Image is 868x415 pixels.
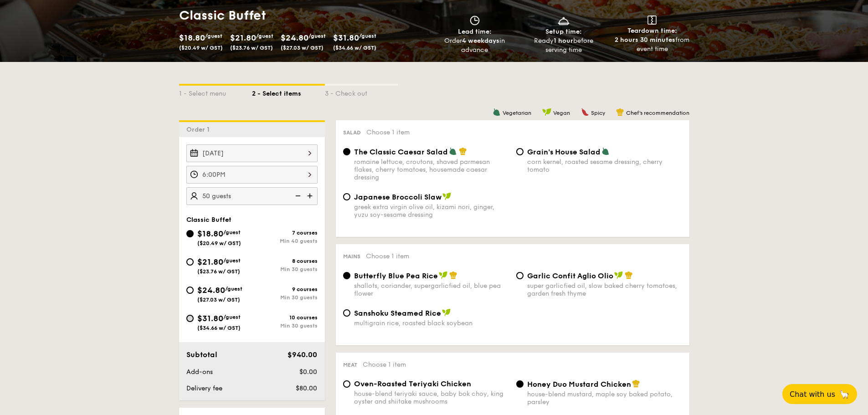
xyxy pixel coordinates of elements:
div: 3 - Check out [325,86,398,98]
img: icon-chef-hat.a58ddaea.svg [616,108,624,116]
span: Meat [343,362,357,368]
div: from event time [611,36,693,54]
div: 9 courses [252,286,318,292]
div: multigrain rice, roasted black soybean [354,319,509,327]
span: /guest [205,33,222,39]
div: super garlicfied oil, slow baked cherry tomatoes, garden fresh thyme [527,282,682,297]
div: 2 - Select items [252,86,325,98]
span: Japanese Broccoli Slaw [354,193,442,201]
div: 10 courses [252,314,318,321]
input: $18.80/guest($20.49 w/ GST)7 coursesMin 40 guests [186,230,194,237]
span: $18.80 [179,33,205,43]
img: icon-vegan.f8ff3823.svg [614,271,623,279]
div: romaine lettuce, croutons, shaved parmesan flakes, cherry tomatoes, housemade caesar dressing [354,158,509,181]
div: Min 40 guests [252,238,318,244]
span: Salad [343,129,361,136]
span: $940.00 [288,350,317,359]
div: Min 30 guests [252,294,318,301]
span: 🦙 [839,389,850,400]
strong: 4 weekdays [462,37,499,45]
span: ($34.66 w/ GST) [333,45,376,51]
input: Event time [186,166,318,184]
div: house-blend mustard, maple soy baked potato, parsley [527,390,682,406]
div: 1 - Select menu [179,86,252,98]
input: Butterfly Blue Pea Riceshallots, coriander, supergarlicfied oil, blue pea flower [343,272,350,279]
input: $31.80/guest($34.66 w/ GST)10 coursesMin 30 guests [186,315,194,322]
h1: Classic Buffet [179,7,431,24]
div: greek extra virgin olive oil, kizami nori, ginger, yuzu soy-sesame dressing [354,203,509,219]
input: Sanshoku Steamed Ricemultigrain rice, roasted black soybean [343,309,350,317]
input: Number of guests [186,187,318,205]
span: $21.80 [230,33,256,43]
span: /guest [256,33,273,39]
input: Japanese Broccoli Slawgreek extra virgin olive oil, kizami nori, ginger, yuzu soy-sesame dressing [343,193,350,200]
span: Sanshoku Steamed Rice [354,309,441,318]
div: 8 courses [252,258,318,264]
input: Garlic Confit Aglio Oliosuper garlicfied oil, slow baked cherry tomatoes, garden fresh thyme [516,272,524,279]
span: Classic Buffet [186,216,231,224]
div: Min 30 guests [252,323,318,329]
input: $21.80/guest($23.76 w/ GST)8 coursesMin 30 guests [186,258,194,266]
img: icon-chef-hat.a58ddaea.svg [459,147,467,155]
span: Grain's House Salad [527,148,601,156]
span: Teardown time: [627,27,677,35]
img: icon-dish.430c3a2e.svg [557,15,570,26]
div: corn kernel, roasted sesame dressing, cherry tomato [527,158,682,174]
img: icon-vegan.f8ff3823.svg [439,271,448,279]
div: 7 courses [252,230,318,236]
span: Vegan [553,110,570,116]
span: Garlic Confit Aglio Olio [527,272,613,280]
span: /guest [308,33,326,39]
span: $80.00 [296,384,317,392]
img: icon-vegan.f8ff3823.svg [442,308,451,317]
span: ($20.49 w/ GST) [197,240,241,246]
span: Subtotal [186,350,217,359]
span: Vegetarian [503,110,531,116]
div: Ready before serving time [523,36,604,55]
span: ($20.49 w/ GST) [179,45,223,51]
strong: 1 hour [554,37,573,45]
img: icon-chef-hat.a58ddaea.svg [625,271,633,279]
span: ($27.03 w/ GST) [281,45,324,51]
div: Order in advance [434,36,516,55]
input: The Classic Caesar Saladromaine lettuce, croutons, shaved parmesan flakes, cherry tomatoes, house... [343,148,350,155]
span: Chef's recommendation [626,110,689,116]
input: Grain's House Saladcorn kernel, roasted sesame dressing, cherry tomato [516,148,524,155]
span: Setup time: [545,28,582,36]
img: icon-clock.2db775ea.svg [468,15,482,26]
img: icon-chef-hat.a58ddaea.svg [632,379,640,388]
img: icon-vegetarian.fe4039eb.svg [449,147,457,155]
span: $0.00 [299,368,317,376]
span: Add-ons [186,368,213,376]
span: ($23.76 w/ GST) [230,45,273,51]
span: Oven-Roasted Teriyaki Chicken [354,379,471,388]
span: /guest [225,286,242,292]
span: $31.80 [197,313,223,323]
span: $21.80 [197,257,223,267]
img: icon-reduce.1d2dbef1.svg [290,187,304,205]
img: icon-chef-hat.a58ddaea.svg [449,271,457,279]
img: icon-spicy.37a8142b.svg [581,108,589,116]
span: Delivery fee [186,384,222,392]
img: icon-vegan.f8ff3823.svg [542,108,551,116]
span: /guest [223,257,241,264]
span: /guest [223,229,241,236]
button: Chat with us🦙 [782,384,857,404]
img: icon-vegetarian.fe4039eb.svg [493,108,501,116]
span: Spicy [591,110,605,116]
span: The Classic Caesar Salad [354,148,448,156]
img: icon-vegetarian.fe4039eb.svg [601,147,610,155]
span: Chat with us [790,390,835,399]
img: icon-teardown.65201eee.svg [647,15,657,25]
span: Choose 1 item [366,252,409,260]
span: ($27.03 w/ GST) [197,297,240,303]
span: $31.80 [333,33,359,43]
div: Min 30 guests [252,266,318,272]
span: /guest [223,314,241,320]
span: /guest [359,33,376,39]
span: Choose 1 item [366,128,410,136]
input: $24.80/guest($27.03 w/ GST)9 coursesMin 30 guests [186,287,194,294]
div: shallots, coriander, supergarlicfied oil, blue pea flower [354,282,509,297]
span: Honey Duo Mustard Chicken [527,380,631,389]
span: $18.80 [197,229,223,239]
